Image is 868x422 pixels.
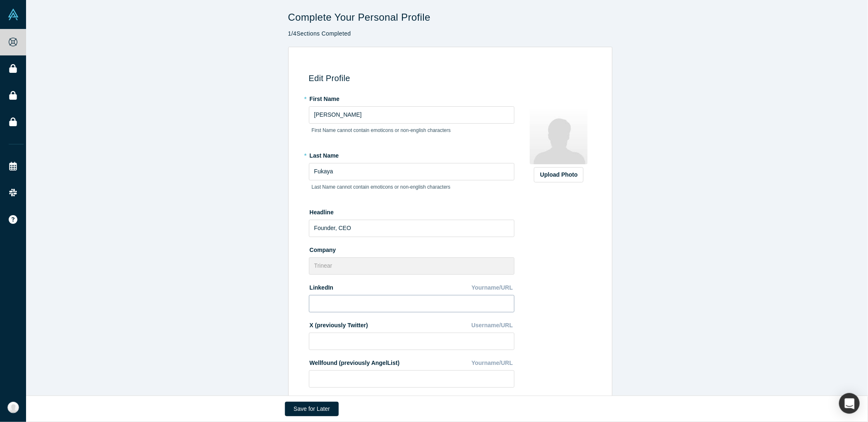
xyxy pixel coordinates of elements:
h1: Complete Your Personal Profile [288,12,612,24]
label: Company [309,243,514,254]
label: X (previously Twitter) [309,318,368,330]
div: Yourname/URL [471,356,514,370]
div: Username/URL [471,318,514,333]
img: Alchemist Vault Logo [7,9,19,20]
input: Partner, CEO [309,220,514,237]
p: First Name cannot contain emoticons or non-english characters [312,127,512,134]
label: Headline [309,205,514,217]
div: Yourname/URL [471,393,514,408]
label: Crunchbase [309,393,343,405]
p: Last Name cannot contain emoticons or non-english characters [312,183,512,191]
label: LinkedIn [309,281,334,292]
label: First Name [309,92,514,103]
h3: Edit Profile [309,73,595,83]
label: Wellfound (previously AngelList) [309,356,400,367]
p: 1 / 4 Sections Completed [288,29,612,38]
div: Upload Photo [540,170,577,179]
div: Yourname/URL [471,281,514,295]
button: Save for Later [285,402,339,416]
img: Dave Fukaya's Account [7,402,19,413]
label: Last Name [309,149,514,160]
img: Profile user default [530,106,588,164]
